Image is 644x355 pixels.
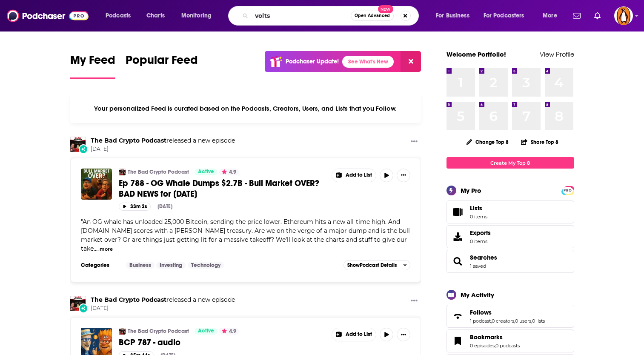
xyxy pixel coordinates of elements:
[332,328,376,341] button: Show More Button
[347,262,397,268] span: Show Podcast Details
[470,214,487,220] span: 0 items
[449,310,467,322] a: Follows
[126,53,198,79] a: Popular Feed
[342,56,394,68] a: See What's New
[470,229,491,237] span: Exports
[252,9,351,23] input: Search podcasts, credits, & more...
[119,328,126,335] img: The Bad Crypto Podcast
[563,187,573,194] span: PRO
[346,331,372,338] span: Add to List
[470,254,497,261] a: Searches
[470,333,503,341] span: Bookmarks
[91,137,166,144] a: The Bad Crypto Podcast
[449,206,467,218] span: Lists
[119,337,180,348] span: BCP 787 - audio
[447,50,506,58] a: Welcome Portfolio!
[286,58,339,65] p: Podchaser Update!
[397,169,410,182] button: Show More Button
[492,318,514,324] a: 0 creators
[7,8,89,24] img: Podchaser - Follow, Share and Rate Podcasts
[515,318,531,324] a: 0 users
[407,137,421,147] button: Show More Button
[100,9,142,23] button: open menu
[351,11,394,21] button: Open AdvancedNew
[181,10,212,22] span: Monitoring
[119,178,326,199] a: Ep 788 - OG Whale Dumps $2.7B - Bull Market OVER? BAD NEWS for [DATE]
[343,260,411,270] button: ShowPodcast Details
[81,218,410,252] span: An OG whale has unloaded 25,000 Bitcoin, sending the price lower. Ethereum hits a new all-time hi...
[470,263,486,269] a: 1 saved
[570,9,584,23] a: Show notifications dropdown
[81,262,119,269] h3: Categories
[436,10,469,22] span: For Business
[461,291,494,299] div: My Activity
[70,94,421,123] div: Your personalized Feed is curated based on the Podcasts, Creators, Users, and Lists that you Follow.
[156,262,186,269] a: Investing
[106,10,131,22] span: Podcasts
[81,169,112,200] a: Ep 788 - OG Whale Dumps $2.7B - Bull Market OVER? BAD NEWS for August 28, 2025
[470,204,482,212] span: Lists
[141,9,170,23] a: Charts
[461,186,481,195] div: My Pro
[614,6,633,25] button: Show profile menu
[397,328,410,341] button: Show More Button
[447,329,574,352] span: Bookmarks
[81,218,410,252] span: "
[91,305,235,312] span: [DATE]
[119,337,326,348] a: BCP 787 - audio
[332,169,376,182] button: Show More Button
[447,225,574,248] a: Exports
[470,343,495,349] a: 0 episodes
[70,296,86,311] a: The Bad Crypto Podcast
[188,262,224,269] a: Technology
[91,137,235,145] h3: released a new episode
[470,309,492,316] span: Follows
[407,296,421,306] button: Show More Button
[198,327,214,335] span: Active
[219,169,239,175] button: 4.9
[495,343,520,349] a: 0 podcasts
[614,6,633,25] img: User Profile
[195,169,218,175] a: Active
[195,328,218,335] a: Active
[461,137,514,147] button: Change Top 8
[449,255,467,267] a: Searches
[128,328,189,335] a: The Bad Crypto Podcast
[236,6,427,26] div: Search podcasts, credits, & more...
[514,318,515,324] span: ,
[532,318,545,324] a: 0 lists
[70,53,115,72] span: My Feed
[346,172,372,178] span: Add to List
[219,328,239,335] button: 4.9
[378,5,393,13] span: New
[543,10,557,22] span: More
[447,250,574,273] span: Searches
[470,318,491,324] a: 1 podcast
[79,303,88,313] div: New Episode
[537,9,568,23] button: open menu
[447,305,574,328] span: Follows
[119,169,126,175] img: The Bad Crypto Podcast
[495,343,495,349] span: ,
[126,53,198,72] span: Popular Feed
[119,203,151,211] button: 33m 2s
[521,134,559,150] button: Share Top 8
[484,10,524,22] span: For Podcasters
[470,238,491,244] span: 0 items
[449,335,467,347] a: Bookmarks
[79,144,88,154] div: New Episode
[447,200,574,223] a: Lists
[447,157,574,169] a: Create My Top 8
[540,50,574,58] a: View Profile
[491,318,492,324] span: ,
[95,245,99,252] span: ...
[70,53,115,79] a: My Feed
[91,146,235,153] span: [DATE]
[70,137,86,152] a: The Bad Crypto Podcast
[126,262,155,269] a: Business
